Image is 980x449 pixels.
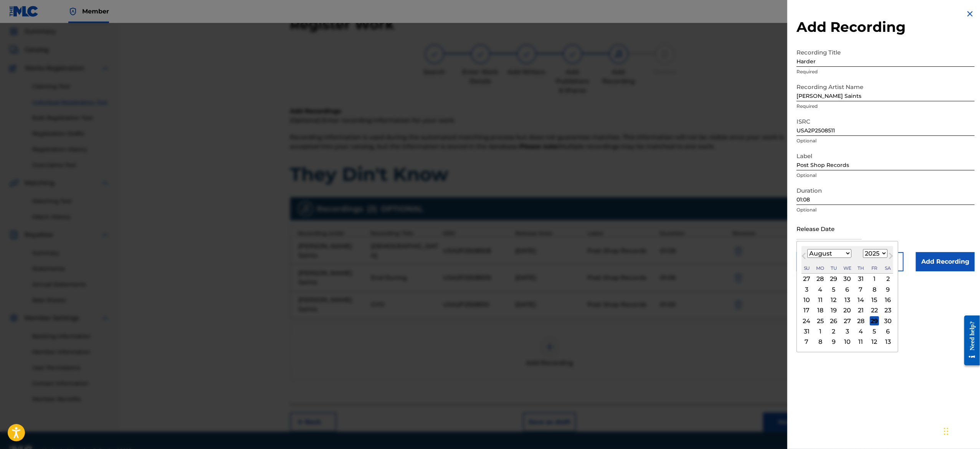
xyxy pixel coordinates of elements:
div: Choose Sunday, August 3rd, 2025 [802,285,811,294]
div: Choose Thursday, September 4th, 2025 [856,327,866,336]
div: Choose Monday, July 28th, 2025 [816,274,825,284]
div: Choose Sunday, August 10th, 2025 [802,295,811,305]
iframe: Chat Widget [942,412,980,449]
div: Choose Saturday, August 2nd, 2025 [883,274,892,284]
div: Choose Saturday, August 16th, 2025 [883,295,892,305]
img: Top Rightsholder [68,7,78,16]
div: Choose Saturday, August 9th, 2025 [883,285,892,294]
div: Choose Monday, August 18th, 2025 [816,306,825,315]
div: Choose Monday, August 11th, 2025 [816,295,825,305]
div: Choose Sunday, July 27th, 2025 [802,274,811,284]
div: Choose Thursday, August 14th, 2025 [856,295,866,305]
div: Choose Tuesday, August 12th, 2025 [829,295,838,305]
div: Tuesday [829,264,838,273]
div: Choose Thursday, September 11th, 2025 [856,337,866,347]
div: Choose Friday, September 12th, 2025 [870,337,879,347]
div: Choose Sunday, September 7th, 2025 [802,337,811,347]
p: Optional [797,206,975,213]
div: Choose Thursday, August 21st, 2025 [856,306,866,315]
div: Choose Saturday, September 13th, 2025 [883,337,892,347]
div: Choose Thursday, August 28th, 2025 [856,316,866,325]
div: Choose Saturday, August 30th, 2025 [883,316,892,325]
h2: Add Recording [797,18,975,36]
span: Member [82,7,109,16]
p: Required [797,68,975,75]
div: Choose Wednesday, August 6th, 2025 [843,285,852,294]
div: Choose Thursday, August 7th, 2025 [856,285,866,294]
div: Choose Monday, August 25th, 2025 [816,316,825,325]
div: Choose Sunday, August 17th, 2025 [802,306,811,315]
div: Choose Tuesday, July 29th, 2025 [829,274,838,284]
div: Choose Tuesday, September 9th, 2025 [829,337,838,347]
div: Choose Sunday, August 24th, 2025 [802,316,811,325]
div: Choose Friday, August 22nd, 2025 [870,306,879,315]
div: Choose Wednesday, August 13th, 2025 [843,295,852,305]
div: Choose Monday, September 1st, 2025 [816,327,825,336]
div: Choose Friday, August 1st, 2025 [870,274,879,284]
p: Optional [797,137,975,144]
div: Choose Wednesday, September 3rd, 2025 [843,327,852,336]
div: Choose Friday, September 5th, 2025 [870,327,879,336]
div: Choose Sunday, August 31st, 2025 [802,327,811,336]
p: Required [797,103,975,110]
div: Choose Wednesday, July 30th, 2025 [843,274,852,284]
div: Month August, 2025 [802,274,893,347]
div: Choose Tuesday, August 26th, 2025 [829,316,838,325]
button: Previous Month [798,251,810,264]
div: Choose Wednesday, September 10th, 2025 [843,337,852,347]
div: Choose Tuesday, August 19th, 2025 [829,306,838,315]
button: Next Month [885,251,897,264]
div: Choose Tuesday, September 2nd, 2025 [829,327,838,336]
div: Friday [870,264,879,273]
div: Choose Saturday, August 23rd, 2025 [883,306,892,315]
div: Thursday [856,264,866,273]
p: Optional [797,172,975,179]
div: Sunday [802,264,811,273]
div: Choose Friday, August 8th, 2025 [870,285,879,294]
div: Choose Wednesday, August 27th, 2025 [843,316,852,325]
div: Drag [944,420,949,443]
div: Wednesday [843,264,852,273]
div: Choose Monday, August 4th, 2025 [816,285,825,294]
div: Choose Date [797,241,898,352]
div: Choose Saturday, September 6th, 2025 [883,327,892,336]
div: Monday [816,264,825,273]
div: Choose Friday, August 29th, 2025 [870,316,879,325]
div: Choose Wednesday, August 20th, 2025 [843,306,852,315]
div: Choose Thursday, July 31st, 2025 [856,274,866,284]
div: Choose Tuesday, August 5th, 2025 [829,285,838,294]
div: Choose Monday, September 8th, 2025 [816,337,825,347]
img: MLC Logo [9,6,39,17]
iframe: Resource Center [959,310,980,371]
div: Choose Friday, August 15th, 2025 [870,295,879,305]
div: Saturday [883,264,892,273]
